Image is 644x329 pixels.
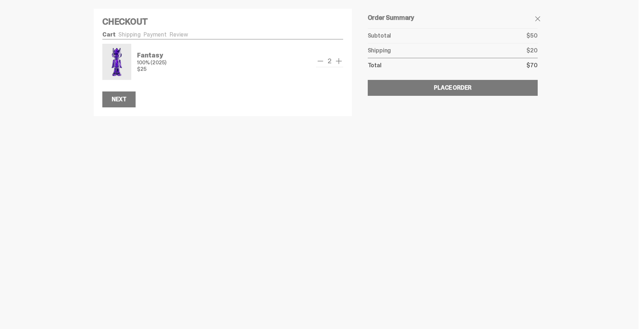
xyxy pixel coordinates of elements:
[102,31,115,38] a: Cart
[526,33,538,39] p: $50
[368,33,391,39] p: Subtotal
[368,80,538,96] button: Place Order
[368,63,381,68] p: Total
[526,63,538,68] p: $70
[368,14,538,21] h5: Order Summary
[118,31,141,38] a: Shipping
[316,57,325,65] button: remove one
[137,60,166,65] p: 100% (2025)
[368,48,391,54] p: Shipping
[112,97,126,102] div: Next
[170,31,188,38] a: Review
[137,67,166,72] p: $25
[334,57,343,65] button: add one
[102,91,136,107] button: Next
[325,58,334,64] span: 2
[102,17,343,26] h4: Checkout
[526,48,538,54] p: $20
[137,52,166,59] p: Fantasy
[434,85,471,91] div: Place Order
[104,45,130,78] img: Fantasy
[144,31,167,38] a: Payment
